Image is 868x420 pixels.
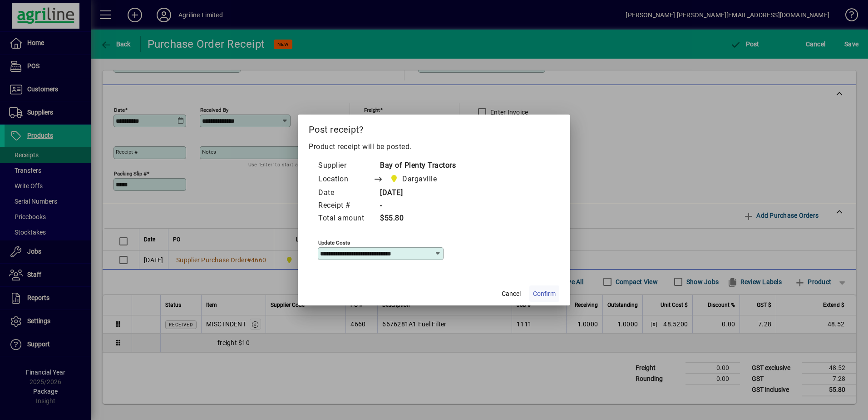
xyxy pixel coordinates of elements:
[373,160,456,172] td: Bay of Plenty Tractors
[387,173,440,185] span: Dargaville
[497,285,526,302] button: Cancel
[529,285,559,302] button: Confirm
[309,141,559,152] p: Product receipt will be posted.
[373,187,456,200] td: [DATE]
[533,289,556,299] span: Confirm
[402,174,437,185] span: Dargaville
[502,289,521,299] span: Cancel
[318,160,373,172] td: Supplier
[373,200,456,212] td: -
[373,212,456,225] td: $55.80
[298,115,570,141] h2: Post receipt?
[318,212,373,225] td: Total amount
[318,240,350,246] mat-label: Update costs
[318,200,373,212] td: Receipt #
[318,172,373,187] td: Location
[318,187,373,200] td: Date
